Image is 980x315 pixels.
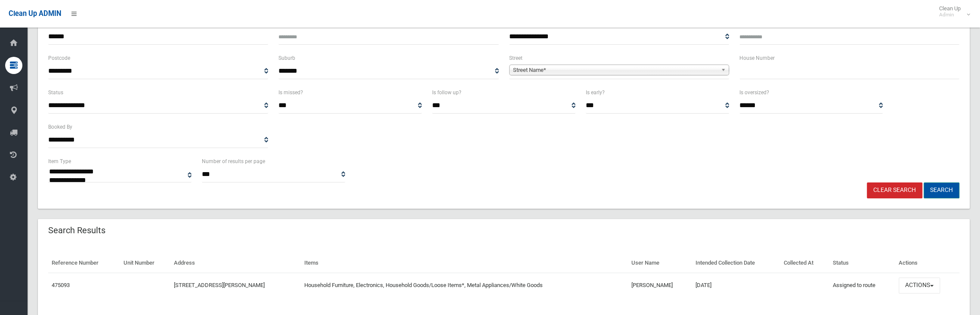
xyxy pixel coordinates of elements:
[692,273,780,298] td: [DATE]
[586,88,605,97] label: Is early?
[202,157,265,166] label: Number of results per page
[628,253,692,273] th: User Name
[120,253,170,273] th: Unit Number
[9,9,61,18] span: Clean Up ADMIN
[278,88,303,97] label: Is missed?
[48,53,70,63] label: Postcode
[939,12,961,18] small: Admin
[829,273,895,298] td: Assigned to route
[935,5,969,18] span: Clean Up
[52,282,70,288] a: 475093
[48,88,63,97] label: Status
[739,88,769,97] label: Is oversized?
[867,182,922,198] a: Clear Search
[509,53,522,63] label: Street
[924,182,959,198] button: Search
[899,278,940,293] button: Actions
[829,253,895,273] th: Status
[48,157,71,166] label: Item Type
[692,253,780,273] th: Intended Collection Date
[278,53,295,63] label: Suburb
[48,253,120,273] th: Reference Number
[895,253,959,273] th: Actions
[628,273,692,298] td: [PERSON_NAME]
[513,65,717,75] span: Street Name*
[780,253,829,273] th: Collected At
[174,282,265,288] a: [STREET_ADDRESS][PERSON_NAME]
[48,122,72,132] label: Booked By
[170,253,301,273] th: Address
[301,273,628,298] td: Household Furniture, Electronics, Household Goods/Loose Items*, Metal Appliances/White Goods
[739,53,775,63] label: House Number
[301,253,628,273] th: Items
[432,88,461,97] label: Is follow up?
[38,222,116,239] header: Search Results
